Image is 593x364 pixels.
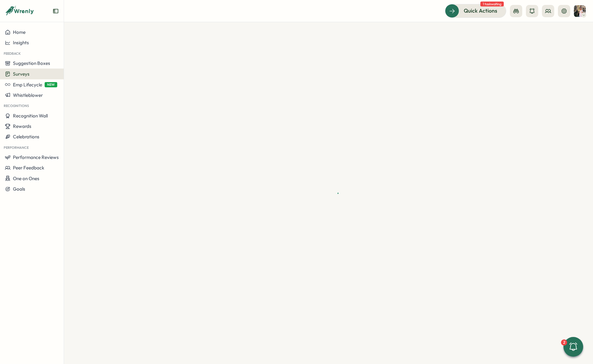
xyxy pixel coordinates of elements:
button: 2 [563,337,583,357]
span: Suggestion Boxes [13,60,50,66]
span: Home [13,29,26,35]
img: Hannah Saunders [574,5,586,17]
span: Emp Lifecycle [13,82,42,88]
div: 2 [561,339,567,346]
span: One on Ones [13,176,39,181]
span: 1 task waiting [480,2,504,6]
span: Peer Feedback [13,165,44,171]
span: Celebrations [13,134,39,140]
span: Whistleblower [13,92,43,98]
span: Performance Reviews [13,154,59,160]
button: Expand sidebar [53,8,59,14]
span: Goals [13,186,25,192]
span: Recognition Wall [13,113,48,119]
span: Quick Actions [464,7,497,15]
span: NEW [45,82,57,87]
span: Surveys [13,71,30,77]
button: Quick Actions [445,4,506,18]
span: Rewards [13,123,31,129]
span: Insights [13,40,29,45]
